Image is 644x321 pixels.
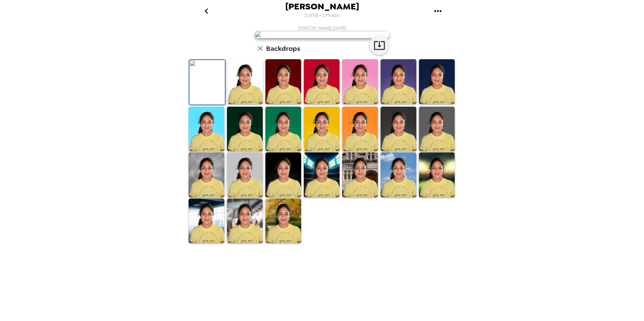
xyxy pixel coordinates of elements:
span: [PERSON_NAME] [285,2,359,11]
img: Original [189,60,225,105]
h6: Backdrops [266,43,300,54]
img: user [255,31,389,38]
span: [DATE] • 2 Photos [305,11,340,20]
span: [PERSON_NAME] , [DATE] [298,25,346,31]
